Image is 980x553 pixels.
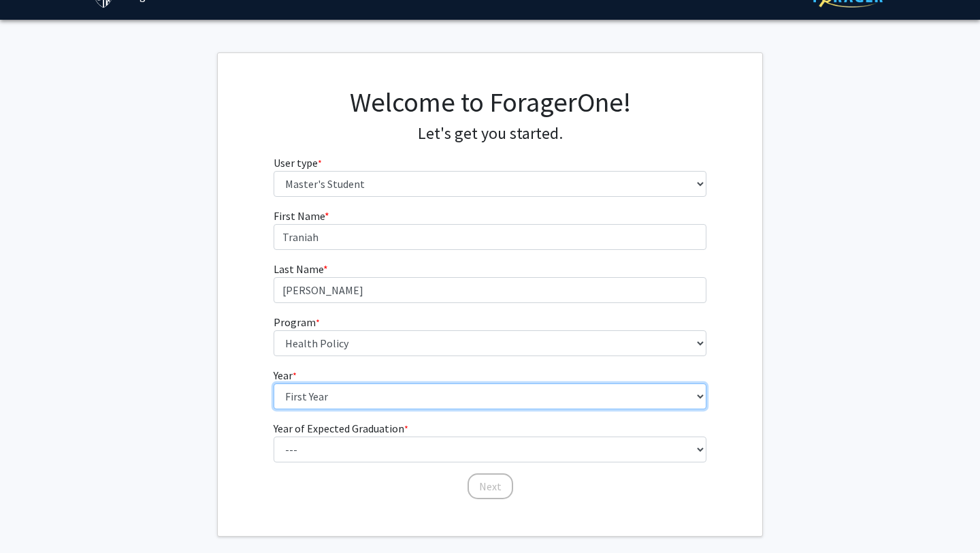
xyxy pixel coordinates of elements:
h1: Welcome to ForagerOne! [274,86,707,118]
label: Year [274,367,297,383]
iframe: Chat [10,492,58,543]
h4: Let's get you started. [274,124,707,144]
button: Next [468,473,513,499]
span: First Name [274,209,325,223]
label: User type [274,155,322,171]
span: Last Name [274,262,323,276]
label: Program [274,314,320,330]
label: Year of Expected Graduation [274,420,408,437]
